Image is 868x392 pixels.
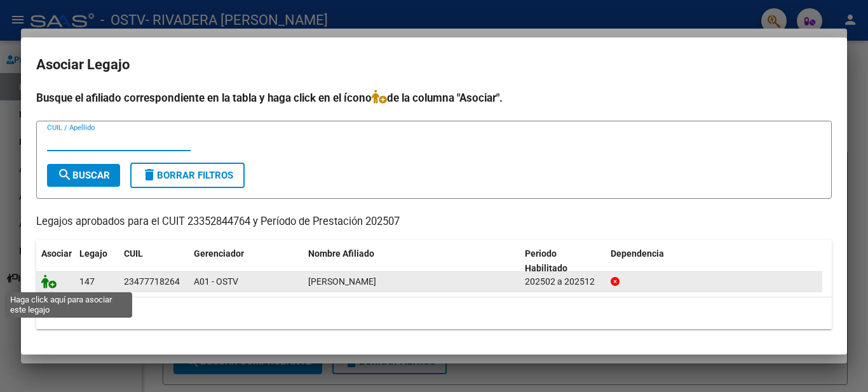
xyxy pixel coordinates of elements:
div: 1 registros [36,297,832,329]
button: Borrar Filtros [130,163,245,188]
p: Legajos aprobados para el CUIT 23352844764 y Período de Prestación 202507 [36,214,832,230]
span: LAMAS MAIA JAQUELINE [308,276,376,287]
div: 23477718264 [124,274,180,289]
span: A01 - OSTV [194,276,238,287]
span: CUIL [124,248,143,259]
span: Nombre Afiliado [308,248,374,259]
button: Buscar [47,164,120,187]
h2: Asociar Legajo [36,53,832,77]
datatable-header-cell: Asociar [36,240,74,282]
mat-icon: delete [142,167,157,182]
span: 147 [79,276,95,287]
datatable-header-cell: Legajo [74,240,119,282]
datatable-header-cell: Dependencia [606,240,822,282]
span: Asociar [41,248,72,259]
mat-icon: search [57,167,72,182]
span: Periodo Habilitado [525,248,567,273]
h4: Busque el afiliado correspondiente en la tabla y haga click en el ícono de la columna "Asociar". [36,90,832,106]
span: Dependencia [611,248,664,259]
span: Borrar Filtros [142,170,233,181]
span: Legajo [79,248,107,259]
span: Gerenciador [194,248,244,259]
datatable-header-cell: CUIL [119,240,189,282]
div: 202502 a 202512 [525,274,600,289]
datatable-header-cell: Gerenciador [189,240,303,282]
datatable-header-cell: Periodo Habilitado [520,240,606,282]
datatable-header-cell: Nombre Afiliado [303,240,520,282]
span: Buscar [57,170,110,181]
